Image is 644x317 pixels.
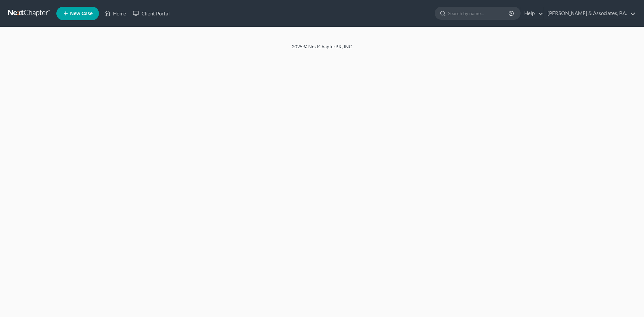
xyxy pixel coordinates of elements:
div: 2025 © NextChapterBK, INC [131,43,513,55]
a: [PERSON_NAME] & Associates, P.A. [544,7,636,19]
input: Search by name... [448,7,509,19]
a: Home [101,7,129,19]
a: Client Portal [129,7,173,19]
span: New Case [70,11,93,16]
a: Help [521,7,543,19]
